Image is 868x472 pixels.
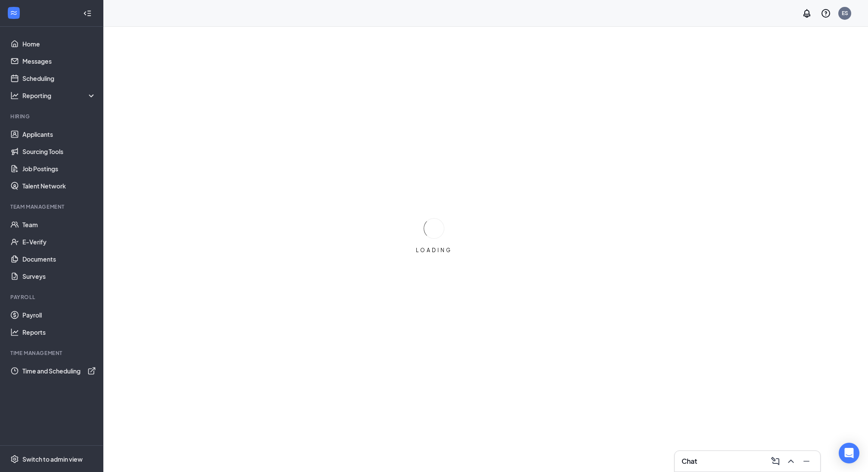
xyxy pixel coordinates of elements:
[770,456,781,466] svg: ComposeMessage
[769,454,782,468] button: ComposeMessage
[786,456,796,466] svg: ChevronUp
[839,443,859,463] div: Open Intercom Messenger
[10,91,19,100] svg: Analysis
[842,9,848,17] div: ES
[22,126,96,143] a: Applicants
[10,113,94,120] div: Hiring
[800,454,813,468] button: Minimize
[821,8,831,19] svg: QuestionInfo
[22,455,83,463] div: Switch to admin view
[83,9,92,18] svg: Collapse
[22,250,96,268] a: Documents
[784,454,798,468] button: ChevronUp
[10,349,94,357] div: TIME MANAGEMENT
[22,362,96,379] a: Time and SchedulingExternalLink
[22,35,96,52] a: Home
[22,143,96,160] a: Sourcing Tools
[802,8,812,19] svg: Notifications
[9,9,18,17] svg: WorkstreamLogo
[22,216,96,233] a: Team
[682,457,697,466] h3: Chat
[10,455,19,463] svg: Settings
[22,160,96,177] a: Job Postings
[22,324,96,341] a: Reports
[10,203,94,210] div: Team Management
[22,70,96,87] a: Scheduling
[22,177,96,194] a: Talent Network
[22,52,96,70] a: Messages
[801,456,812,466] svg: Minimize
[22,233,96,250] a: E-Verify
[22,268,96,285] a: Surveys
[22,306,96,324] a: Payroll
[10,293,94,301] div: Payroll
[22,91,96,100] div: Reporting
[412,247,456,254] div: LOADING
